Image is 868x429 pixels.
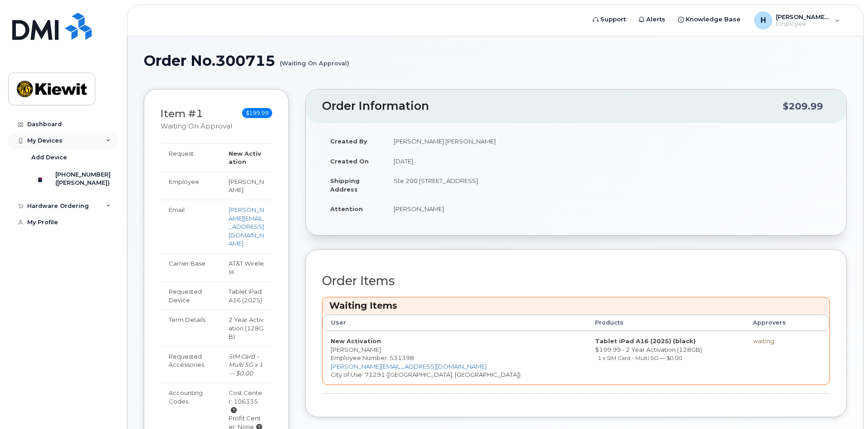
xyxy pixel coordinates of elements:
td: Term Details [161,310,220,346]
td: 2 Year Activation (128GB) [220,310,272,346]
strong: Tablet iPad A16 (2025) (black) [595,337,696,345]
td: [PERSON_NAME] City of Use: 71291 ([GEOGRAPHIC_DATA], [GEOGRAPHIC_DATA]) [322,331,587,385]
th: Products [587,315,745,331]
h1: Order No.300715 [144,53,847,69]
span: Employee Number: 531398 [331,354,414,361]
td: Requested Device [161,281,220,310]
th: Approvers [745,315,808,331]
td: Email [161,200,220,253]
small: 1 x SIM Card - Multi 5G — $0.00 [598,355,682,361]
strong: Attention [330,205,363,212]
td: Employee [161,172,220,200]
th: User [322,315,587,331]
a: [PERSON_NAME][EMAIL_ADDRESS][DOMAIN_NAME] [331,363,487,370]
td: $199.99 - 2 Year Activation (128GB) [587,331,745,385]
strong: Shipping Address [330,177,360,193]
small: Waiting On Approval [161,122,232,130]
h3: Waiting Items [329,300,823,312]
h2: Order Information [322,100,783,113]
div: waiting [753,337,800,345]
strong: New Activation [331,337,381,345]
td: [DATE] [385,151,830,171]
td: [PERSON_NAME].[PERSON_NAME] [385,131,830,151]
small: (Waiting On Approval) [280,53,349,67]
td: Ste 200 [STREET_ADDRESS] [385,171,830,199]
td: AT&T Wireless [220,253,272,281]
strong: Created On [330,158,369,165]
i: SIM Card - Multi 5G x 1 — $0.00 [229,353,263,377]
div: Cost Center: 106335 [229,389,264,414]
h2: Order Items [322,274,830,288]
a: [PERSON_NAME][EMAIL_ADDRESS][DOMAIN_NAME] [229,206,264,247]
span: $199.99 [242,108,272,118]
iframe: Messenger Launcher [829,390,861,422]
td: Carrier Base [161,253,220,281]
h3: Item #1 [161,108,232,131]
div: $209.99 [783,98,823,115]
td: [PERSON_NAME] [220,172,272,200]
td: Tablet iPad A16 (2025) [220,281,272,310]
strong: New Activation [229,150,261,166]
td: Requested Accessories [161,346,220,383]
td: Request [161,143,220,172]
strong: Created By [330,138,367,145]
td: [PERSON_NAME] [385,199,830,219]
